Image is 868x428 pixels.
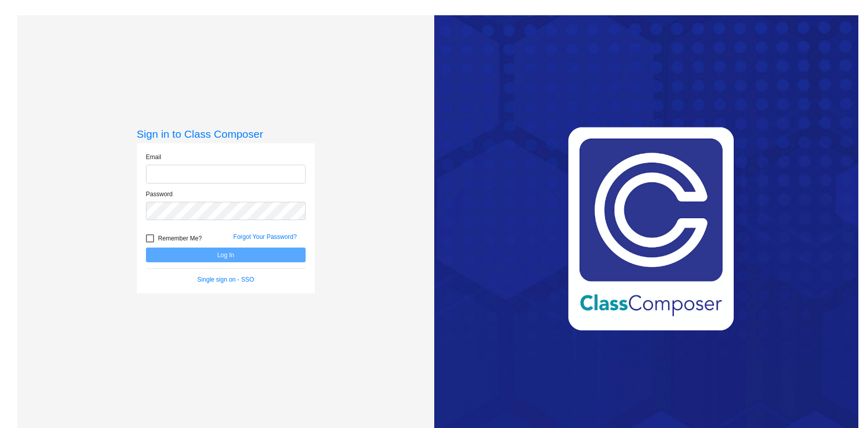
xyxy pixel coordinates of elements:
[146,248,306,262] button: Log In
[146,190,173,199] label: Password
[146,152,161,162] label: Email
[137,128,315,140] h3: Sign in to Class Composer
[158,232,202,244] span: Remember Me?
[233,233,297,240] a: Forgot Your Password?
[197,276,254,283] a: Single sign on - SSO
